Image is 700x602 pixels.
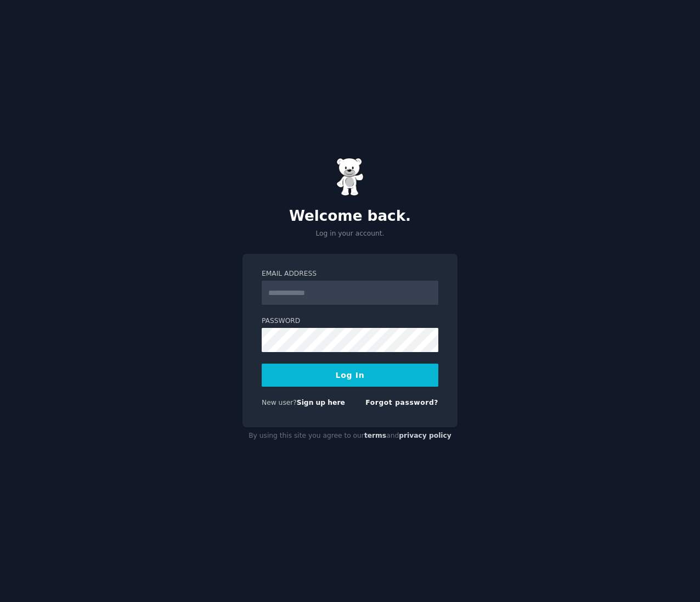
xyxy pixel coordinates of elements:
[242,208,458,225] h2: Welcome back.
[399,432,451,439] a: privacy policy
[262,269,438,279] label: Email Address
[365,399,438,406] a: Forgot password?
[242,229,458,239] p: Log in your account.
[262,399,297,406] span: New user?
[262,364,438,387] button: Log In
[364,432,386,439] a: terms
[336,158,364,196] img: Gummy Bear
[262,316,438,326] label: Password
[297,399,345,406] a: Sign up here
[242,427,458,445] div: By using this site you agree to our and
